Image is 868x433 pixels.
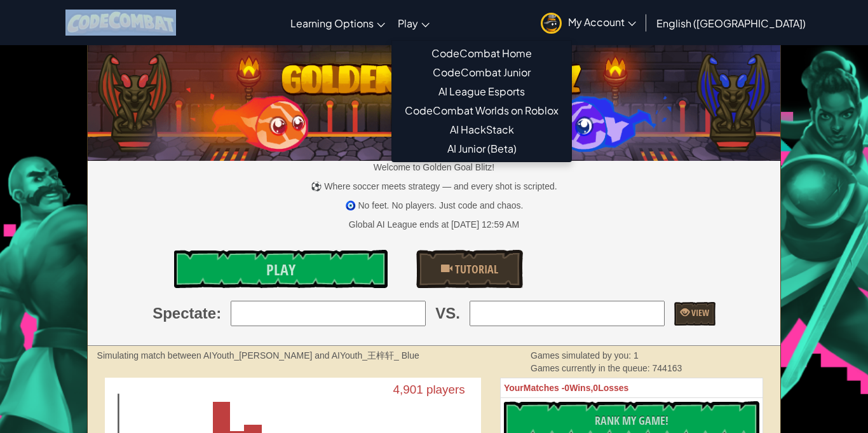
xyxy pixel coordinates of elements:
p: Welcome to Golden Goal Blitz! [88,161,781,174]
span: 744163 [653,363,682,373]
a: CodeCombat Junior [392,63,571,82]
th: 0 0 [500,378,763,398]
img: CodeCombat logo [65,10,177,36]
text: 4,901 players [393,383,465,397]
span: Rank My Game! [595,413,668,429]
span: Learning Options [290,17,374,30]
span: Games simulated by you: [531,350,634,361]
span: 1 [634,350,639,361]
span: VS. [435,303,460,324]
a: My Account [534,3,642,43]
span: Your [504,383,524,393]
div: Global AI League ends at [DATE] 12:59 AM [349,218,519,231]
span: Losses [598,383,628,393]
a: Tutorial [416,250,523,288]
img: Golden Goal [88,40,781,161]
a: English ([GEOGRAPHIC_DATA]) [650,6,812,40]
span: Play [398,17,418,30]
span: Games currently in the queue: [531,363,652,373]
a: Learning Options [284,6,391,40]
a: CodeCombat Worlds on Roblox [392,101,571,120]
span: : [216,303,221,324]
a: AI League Esports [392,82,571,101]
img: avatar [541,13,562,34]
strong: Simulating match between AIYouth_[PERSON_NAME] and AIYouth_王梓轩_ Blue [97,350,419,361]
a: AI HackStack [392,120,571,139]
p: 🧿 No feet. No players. Just code and chaos. [88,199,781,212]
p: ⚽ Where soccer meets strategy — and every shot is scripted. [88,180,781,193]
a: Play [391,6,436,40]
span: My Account [568,15,636,29]
span: Tutorial [452,261,498,277]
span: View [689,306,709,319]
span: Spectate [153,303,216,324]
a: CodeCombat Home [392,44,571,63]
span: English ([GEOGRAPHIC_DATA]) [656,17,806,30]
a: AI Junior (Beta) [392,139,571,158]
span: Play [266,259,295,280]
span: Wins, [569,383,593,393]
span: Matches - [524,383,565,393]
